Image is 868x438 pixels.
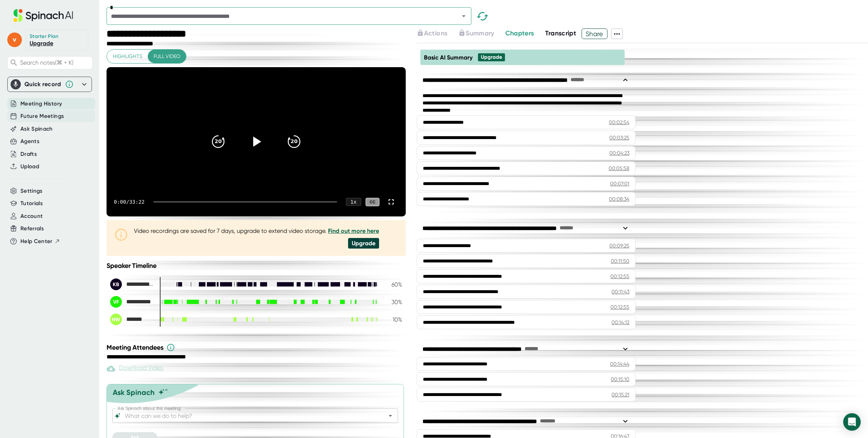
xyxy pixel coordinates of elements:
[113,388,155,397] div: Ask Spinach
[417,28,458,39] div: Upgrade to access
[612,391,629,398] div: 00:15:21
[582,27,607,40] span: Share
[110,296,154,308] div: Vera Flocke
[20,112,64,120] button: Future Meetings
[110,314,154,325] div: Niels W
[123,411,374,421] input: What can we do to help?
[24,81,61,88] div: Quick record
[20,162,39,171] button: Upload
[20,199,43,208] button: Tutorials
[424,29,447,37] span: Actions
[609,242,629,249] div: 00:09:25
[384,316,402,323] div: 10 %
[612,319,629,326] div: 00:14:12
[20,237,53,246] span: Help Center
[609,195,629,203] div: 00:08:34
[582,28,607,39] button: Share
[7,32,22,47] span: v
[611,257,629,265] div: 00:11:50
[107,343,408,352] div: Meeting Attendees
[609,119,629,126] div: 00:02:54
[610,303,629,311] div: 00:12:55
[609,165,629,172] div: 00:05:58
[113,52,142,61] span: Highlights
[20,100,62,108] button: Meeting History
[348,238,379,249] div: Upgrade
[417,28,447,38] button: Actions
[20,150,37,158] button: Drafts
[384,281,402,288] div: 60 %
[610,360,629,368] div: 00:14:44
[609,134,629,141] div: 00:03:25
[328,227,379,234] a: Find out more here
[545,29,576,37] span: Transcript
[610,180,629,187] div: 00:07:01
[20,237,60,246] button: Help Center
[458,28,505,39] div: Upgrade to access
[110,314,122,325] div: NW
[20,125,53,133] button: Ask Spinach
[610,273,629,280] div: 00:12:55
[114,199,144,205] div: 0:00 / 33:22
[110,278,122,290] div: KB
[134,227,379,234] div: Video recordings are saved for 7 days, upgrade to extend video storage.
[20,224,44,233] button: Referrals
[505,28,534,38] button: Chapters
[107,364,163,373] div: Paid feature
[384,299,402,306] div: 30 %
[346,198,361,206] div: 1 x
[107,262,406,270] div: Speaker Timeline
[20,59,73,66] span: Search notes (⌘ + K)
[20,137,39,146] button: Agents
[154,52,180,61] span: Full video
[30,33,59,40] div: Starter Plan
[110,296,122,308] div: VF
[30,40,53,47] a: Upgrade
[611,376,629,383] div: 00:15:10
[481,54,502,61] div: Upgrade
[609,149,629,157] div: 00:04:23
[843,413,861,431] div: Open Intercom Messenger
[110,278,154,290] div: Kalista Barter
[20,187,43,195] button: Settings
[107,50,148,63] button: Highlights
[458,28,494,38] button: Summary
[424,54,472,61] span: Basic AI Summary
[366,198,379,206] div: CC
[459,11,469,21] button: Open
[385,411,396,421] button: Open
[20,212,43,220] button: Account
[148,50,186,63] button: Full video
[505,29,534,37] span: Chapters
[545,28,576,38] button: Transcript
[11,77,89,92] div: Quick record
[466,29,494,37] span: Summary
[612,288,629,295] div: 00:11:43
